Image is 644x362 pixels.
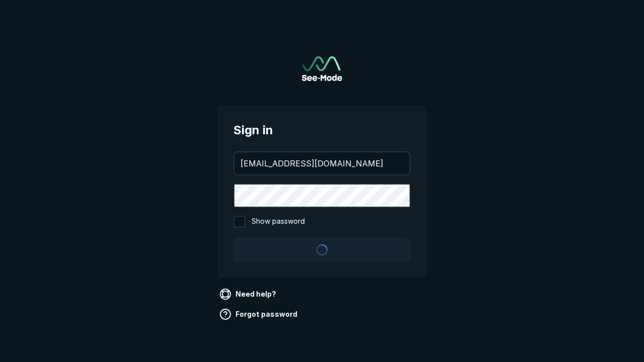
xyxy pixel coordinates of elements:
a: Go to sign in [302,56,342,81]
a: Forgot password [217,306,301,322]
a: Need help? [217,286,280,302]
input: your@email.com [234,152,410,174]
span: Show password [252,216,305,228]
img: See-Mode Logo [302,56,342,81]
span: Sign in [233,121,411,139]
